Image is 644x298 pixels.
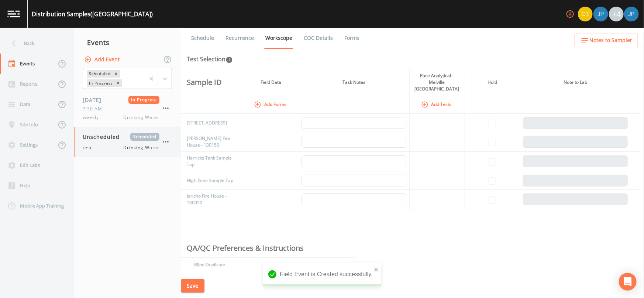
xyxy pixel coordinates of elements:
[124,114,159,121] span: Drinking Water
[112,70,120,78] div: Remove Scheduled
[83,106,107,112] span: 7:30 AM
[593,7,608,21] img: 41241ef155101aa6d92a04480b0d0000
[303,28,334,48] a: COC Details
[224,28,255,48] a: Recurrence
[374,265,379,274] button: close
[409,69,465,95] th: Pace Analytical - Melville [GEOGRAPHIC_DATA]
[264,28,293,49] a: Workscope
[181,190,236,209] td: Jericho Fire House - 130050
[252,98,289,110] button: Add Forms
[194,261,225,268] label: Blind Duplicate
[619,273,637,291] div: Open Intercom Messenger
[181,132,236,152] td: [PERSON_NAME] Fire House - 130150
[181,239,347,257] th: QA/QC Preferences & Instructions
[32,10,153,18] div: Distribution Samples ([GEOGRAPHIC_DATA])
[83,133,125,141] span: Unscheduled
[190,28,215,48] a: Schedule
[83,53,123,66] button: Add Event
[124,144,159,151] span: Drinking Water
[420,98,455,110] button: Add Tests
[74,90,181,127] a: [DATE]In Progress7:30 AMweeklyDrinking Water
[74,127,181,157] a: UnscheduledScheduledtestDrinking Water
[243,69,299,95] th: Field Data
[343,28,361,48] a: Forms
[225,56,233,64] svg: In this section you'll be able to select the analytical test to run, based on the media type, and...
[187,55,233,64] div: Test Selection
[181,114,236,132] td: [STREET_ADDRESS]
[181,279,204,293] button: Save
[181,152,236,171] td: Herricks Tank Sample Tap
[589,36,632,45] span: Notes to Sampler
[87,79,114,87] div: In Progress
[263,263,381,286] div: Field Event is Created successfully.
[87,70,112,78] div: Scheduled
[299,69,409,95] th: Task Notes
[593,7,609,21] div: Joshua gere Paul
[609,7,624,21] div: +4
[83,96,107,104] span: [DATE]
[578,7,593,21] div: Chris Tobin
[465,69,520,95] th: Hold
[114,79,122,87] div: Remove In Progress
[83,114,103,121] span: weekly
[128,96,160,104] span: In Progress
[575,34,638,47] button: Notes to Sampler
[520,69,631,95] th: Note to Lab
[7,10,20,17] img: logo
[181,69,236,95] th: Sample ID
[578,7,593,21] img: 7f2cab73c0e50dc3fbb7023805f649db
[83,144,96,151] span: test
[181,171,236,190] td: High Zone Sample Tap
[74,33,181,52] div: Events
[624,7,639,21] img: 41241ef155101aa6d92a04480b0d0000
[130,133,159,141] span: Scheduled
